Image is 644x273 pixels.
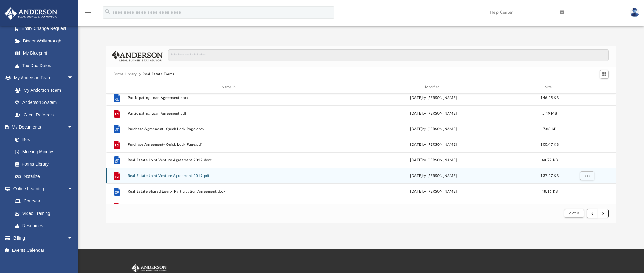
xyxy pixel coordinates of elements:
a: Anderson System [9,96,80,109]
a: Meeting Minutes [9,146,80,158]
span: 146.25 KB [540,96,559,100]
button: Real Estate Forms [143,71,174,77]
a: Resources [9,220,80,232]
div: [DATE] by [PERSON_NAME] [332,158,535,163]
div: grid [106,94,616,204]
a: Online Learningarrow_drop_down [4,183,80,195]
a: Box [9,133,76,146]
a: Tax Due Dates [9,59,83,72]
input: Search files and folders [168,49,609,61]
button: Real Estate Joint Venture Agreement 2019.docx [128,158,330,162]
button: Real Estate Shared Equity Participation Agreement.docx [128,189,330,193]
a: Client Referrals [9,109,80,121]
a: Events Calendar [4,244,83,257]
div: id [565,85,608,90]
a: Billingarrow_drop_down [4,232,83,244]
button: Real Estate Joint Venture Agreement 2019.pdf [128,174,330,178]
a: Video Training [9,207,76,220]
button: Purchase Agreement- Quick Look Page.docx [128,127,330,131]
a: Forms Library [9,158,76,170]
a: My Anderson Teamarrow_drop_down [4,72,80,84]
div: [DATE] by [PERSON_NAME] [332,173,535,179]
span: arrow_drop_down [67,232,80,245]
i: search [104,8,111,15]
a: My Documentsarrow_drop_down [4,121,80,134]
button: Forms Library [113,71,137,77]
div: id [109,85,125,90]
a: Courses [9,195,80,207]
button: Switch to Grid View [600,70,609,79]
span: 2 of 3 [569,212,579,215]
button: More options [580,171,594,181]
button: Purchase Agreement- Quick Look Page.pdf [128,143,330,147]
div: [DATE] by [PERSON_NAME] [332,142,535,148]
div: [DATE] by [PERSON_NAME] [332,189,535,194]
span: arrow_drop_down [67,72,80,85]
a: menu [84,12,92,16]
span: 137.27 KB [540,174,559,178]
span: 100.47 KB [540,143,559,146]
span: arrow_drop_down [67,183,80,195]
div: Name [127,85,329,90]
i: menu [84,9,92,16]
button: 2 of 3 [564,209,584,218]
span: 40.79 KB [542,158,558,162]
span: 7.88 KB [543,127,556,131]
a: My Blueprint [9,47,80,60]
a: Binder Walkthrough [9,35,83,47]
a: My Anderson Team [9,84,76,96]
div: Modified [332,85,534,90]
img: Anderson Advisors Platinum Portal [130,264,168,272]
div: [DATE] by [PERSON_NAME] [332,126,535,132]
button: Participating Loan Agreement.docx [128,96,330,100]
img: Anderson Advisors Platinum Portal [3,7,59,20]
a: Entity Change Request [9,22,83,35]
span: 48.16 KB [542,190,558,193]
button: Participating Loan Agreement.pdf [128,111,330,115]
div: Size [537,85,562,90]
a: Notarize [9,170,80,183]
div: [DATE] by [PERSON_NAME] [332,95,535,101]
div: [DATE] by [PERSON_NAME] [332,111,535,116]
span: arrow_drop_down [67,121,80,134]
img: User Pic [630,8,639,17]
span: 5.49 MB [542,112,557,115]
